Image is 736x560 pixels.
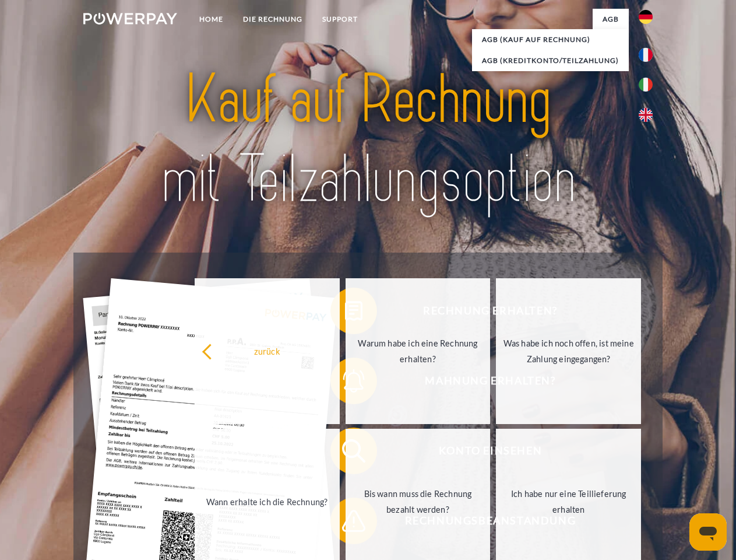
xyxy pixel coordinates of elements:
div: Wann erhalte ich die Rechnung? [202,494,333,509]
img: en [639,108,653,122]
div: Bis wann muss die Rechnung bezahlt werden? [353,486,484,517]
a: SUPPORT [312,9,368,30]
img: it [639,78,653,92]
div: zurück [202,343,333,359]
img: de [639,10,653,24]
div: Warum habe ich eine Rechnung erhalten? [353,335,484,367]
a: agb [593,9,629,30]
div: Was habe ich noch offen, ist meine Zahlung eingegangen? [503,335,634,367]
img: logo-powerpay-white.svg [83,13,177,24]
img: title-powerpay_de.svg [111,56,625,223]
div: Ich habe nur eine Teillieferung erhalten [503,486,634,517]
a: AGB (Kauf auf Rechnung) [472,29,629,50]
a: Home [189,9,233,30]
a: Was habe ich noch offen, ist meine Zahlung eingegangen? [496,278,641,424]
a: DIE RECHNUNG [233,9,312,30]
img: fr [639,48,653,62]
a: AGB (Kreditkonto/Teilzahlung) [472,50,629,71]
iframe: Schaltfläche zum Öffnen des Messaging-Fensters [689,513,727,551]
